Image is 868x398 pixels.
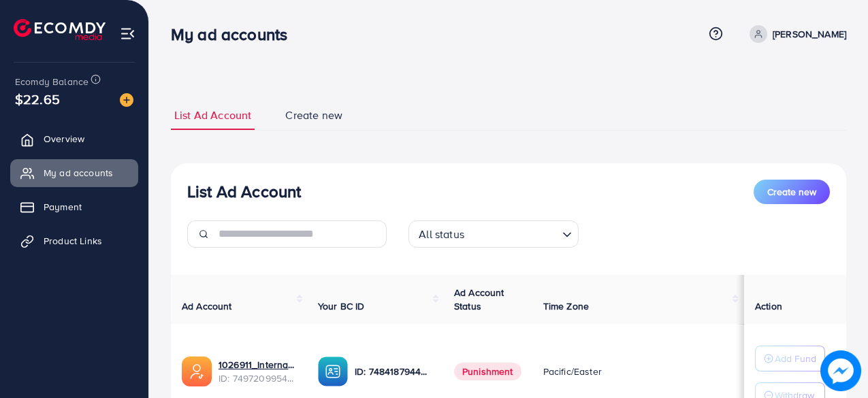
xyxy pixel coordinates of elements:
a: Overview [10,125,138,152]
a: [PERSON_NAME] [744,25,846,43]
span: Product Links [44,234,102,248]
span: My ad accounts [44,166,113,180]
a: My ad accounts [10,159,138,186]
img: ic-ba-acc.ded83a64.svg [318,356,348,386]
h3: My ad accounts [171,24,298,44]
span: Create new [767,185,816,199]
span: Ecomdy Balance [15,75,89,88]
span: Punishment [454,363,521,380]
img: ic-ads-acc.e4c84228.svg [182,356,212,386]
span: List Ad Account [174,107,251,123]
p: [PERSON_NAME] [773,26,846,42]
span: All status [416,225,467,244]
img: image [120,93,133,107]
div: <span class='underline'>1026911_International ad account_1745580226435</span></br>749720995447921... [219,358,296,386]
p: Add Fund [775,350,816,367]
span: Ad Account Status [454,286,504,313]
h3: List Ad Account [187,182,301,201]
img: image [820,350,861,391]
img: logo [14,19,106,40]
span: Action [755,299,782,313]
input: Search for option [468,222,557,244]
a: 1026911_International ad account_1745580226435 [219,358,296,371]
p: ID: 7484187944430092304 [355,363,432,380]
span: Time Zone [543,299,589,313]
button: Add Fund [755,346,825,371]
span: Your BC ID [318,299,365,313]
button: Create new [754,180,830,204]
span: Ad Account [182,299,232,313]
span: Pacific/Easter [543,365,602,378]
div: Search for option [408,220,579,248]
span: $22.65 [15,89,60,109]
span: Overview [44,132,84,146]
img: menu [120,26,135,42]
a: Product Links [10,227,138,254]
span: Payment [44,200,82,214]
span: ID: 7497209954479210512 [219,371,296,385]
span: Create new [285,107,342,123]
a: Payment [10,193,138,220]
